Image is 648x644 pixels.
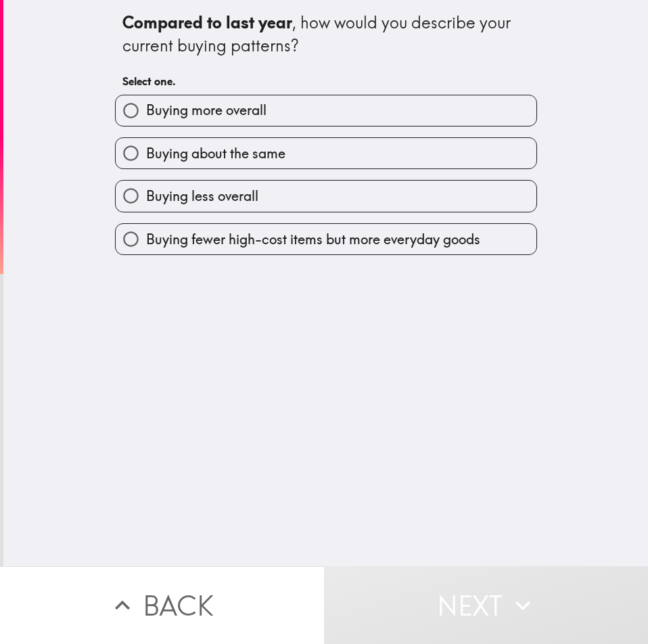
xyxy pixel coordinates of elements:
span: Buying more overall [146,101,267,120]
span: Buying less overall [146,187,258,206]
span: Buying about the same [146,144,285,163]
button: Next [324,566,648,644]
button: Buying more overall [116,95,536,126]
span: Buying fewer high-cost items but more everyday goods [146,230,480,249]
b: Compared to last year [122,12,292,32]
h6: Select one. [122,74,530,89]
button: Buying fewer high-cost items but more everyday goods [116,224,536,254]
button: Buying about the same [116,138,536,168]
div: , how would you describe your current buying patterns? [122,11,530,57]
button: Buying less overall [116,181,536,211]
